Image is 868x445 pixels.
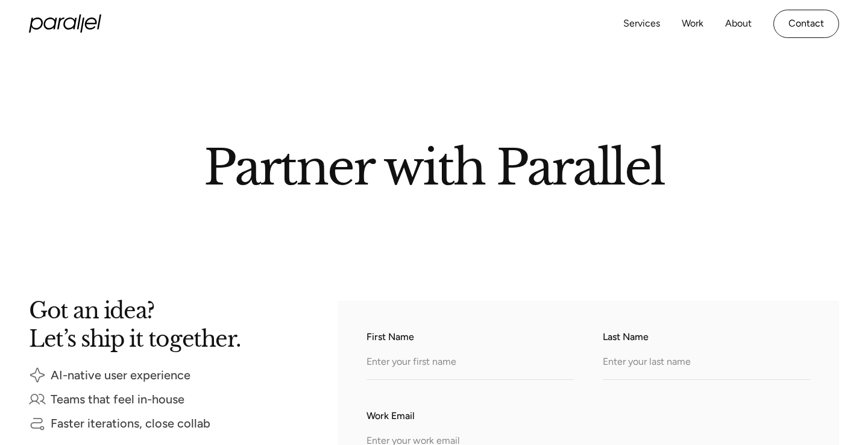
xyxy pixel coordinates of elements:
[90,144,778,185] h2: Partner with Parallel
[366,409,810,423] label: Work Email
[773,10,839,38] a: Contact
[725,15,752,33] a: About
[366,347,574,380] input: Enter your first name
[29,301,299,347] h2: Got an idea? Let’s ship it together.
[51,395,184,403] div: Teams that feel in-house
[623,15,660,33] a: Services
[603,330,810,344] label: Last Name
[51,419,210,428] div: Faster iterations, close collab
[51,371,190,379] div: AI-native user experience
[603,347,810,380] input: Enter your last name
[29,14,101,33] a: home
[682,15,703,33] a: Work
[366,330,574,344] label: First Name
